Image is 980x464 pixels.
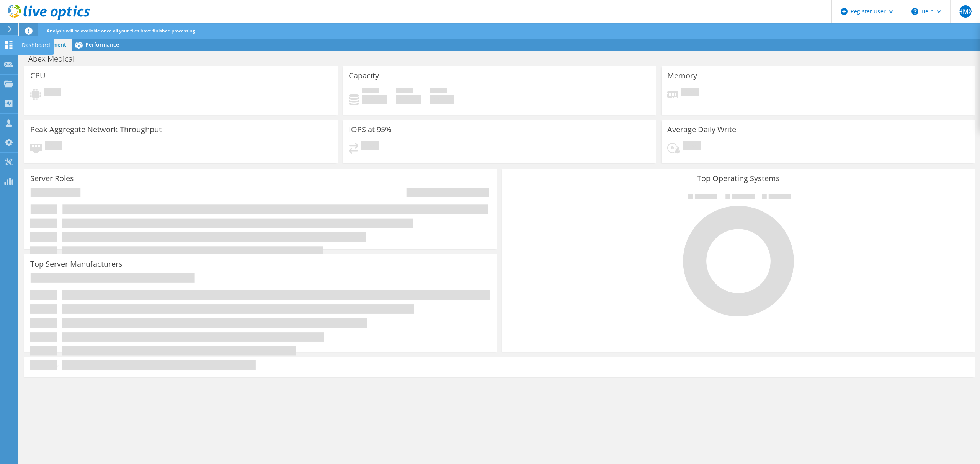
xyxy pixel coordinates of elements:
span: Pending [45,141,62,152]
h3: Capacity [349,71,379,80]
span: Used [362,88,379,95]
span: Pending [683,141,701,152]
span: Total [430,88,447,95]
span: Performance [85,41,119,48]
h3: Peak Aggregate Network Throughput [30,125,162,134]
h4: 0 GiB [362,95,387,104]
h3: Server Roles [30,174,74,183]
h3: Top Operating Systems [508,174,969,183]
h3: CPU [30,71,46,80]
div: This graph will display once collector runs have completed [24,357,975,377]
h4: 0 GiB [396,95,421,104]
h1: Abex Medical [25,55,87,63]
span: Pending [681,88,699,98]
h3: IOPS at 95% [349,125,392,134]
h3: Memory [667,71,697,80]
span: HMX [959,5,972,18]
span: Pending [361,141,379,152]
span: Free [396,88,413,95]
h3: Top Server Manufacturers [30,260,122,268]
span: Pending [44,88,61,98]
svg: \n [911,8,918,15]
h4: 0 GiB [430,95,454,104]
h3: Average Daily Write [667,125,736,134]
span: Analysis will be available once all your files have finished processing. [47,28,196,34]
div: Dashboard [18,36,54,55]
